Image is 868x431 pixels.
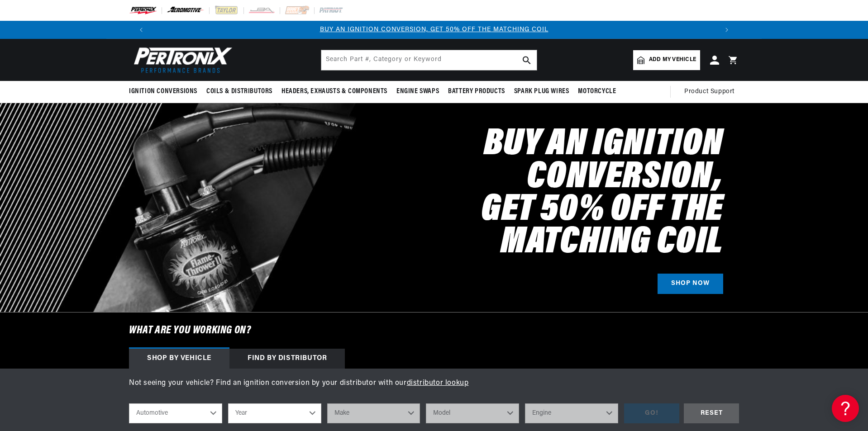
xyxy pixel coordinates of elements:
[132,21,150,39] button: Translation missing: en.sections.announcements.previous_announcement
[448,87,505,96] span: Battery Products
[281,87,387,96] span: Headers, Exhausts & Components
[321,50,537,70] input: Search Part #, Category or Keyword
[392,81,444,102] summary: Engine Swaps
[407,379,469,387] a: distributor lookup
[517,50,537,70] button: search button
[129,349,229,369] div: Shop by vehicle
[150,25,718,35] div: 1 of 3
[129,403,222,423] select: Ride Type
[106,21,762,39] slideshow-component: Translation missing: en.sections.announcements.announcement_bar
[396,87,439,96] span: Engine Swaps
[206,87,272,96] span: Coils & Distributors
[510,81,574,102] summary: Spark Plug Wires
[202,81,277,102] summary: Coils & Distributors
[327,403,420,423] select: Make
[718,21,736,39] button: Translation missing: en.sections.announcements.next_announcement
[229,349,345,369] div: Find by Distributor
[525,403,618,423] select: Engine
[129,44,233,76] img: Pertronix
[684,81,739,103] summary: Product Support
[277,81,392,102] summary: Headers, Exhausts & Components
[658,274,723,294] a: SHOP NOW
[336,128,723,259] h2: Buy an Ignition Conversion, Get 50% off the Matching Coil
[684,87,734,97] span: Product Support
[573,81,620,102] summary: Motorcycle
[426,403,519,423] select: Model
[228,403,321,423] select: Year
[444,81,510,102] summary: Battery Products
[649,56,696,64] span: Add my vehicle
[129,81,202,102] summary: Ignition Conversions
[106,313,762,349] h6: What are you working on?
[150,25,718,35] div: Announcement
[633,50,700,70] a: Add my vehicle
[320,26,548,33] a: BUY AN IGNITION CONVERSION, GET 50% OFF THE MATCHING COIL
[129,87,197,96] span: Ignition Conversions
[684,403,739,424] div: RESET
[514,87,569,96] span: Spark Plug Wires
[129,378,739,389] p: Not seeing your vehicle? Find an ignition conversion by your distributor with our
[578,87,616,96] span: Motorcycle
